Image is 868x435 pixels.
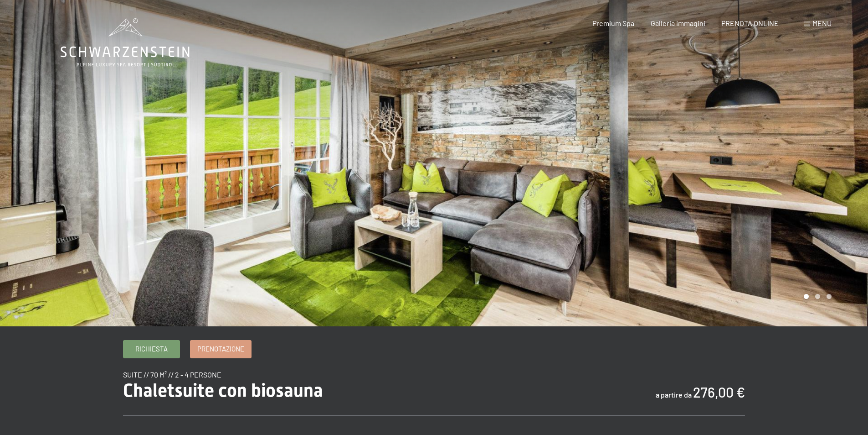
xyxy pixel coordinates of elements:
[135,344,168,354] span: Richiesta
[651,19,705,27] a: Galleria immagini
[656,390,692,399] span: a partire da
[123,370,221,379] span: suite // 70 m² // 2 - 4 persone
[693,384,745,400] b: 276,00 €
[592,19,634,27] a: Premium Spa
[812,19,832,27] span: Menu
[123,341,180,358] a: Richiesta
[721,19,779,27] a: PRENOTA ONLINE
[123,380,323,401] span: Chaletsuite con biosauna
[197,344,244,354] span: Prenotazione
[190,341,251,358] a: Prenotazione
